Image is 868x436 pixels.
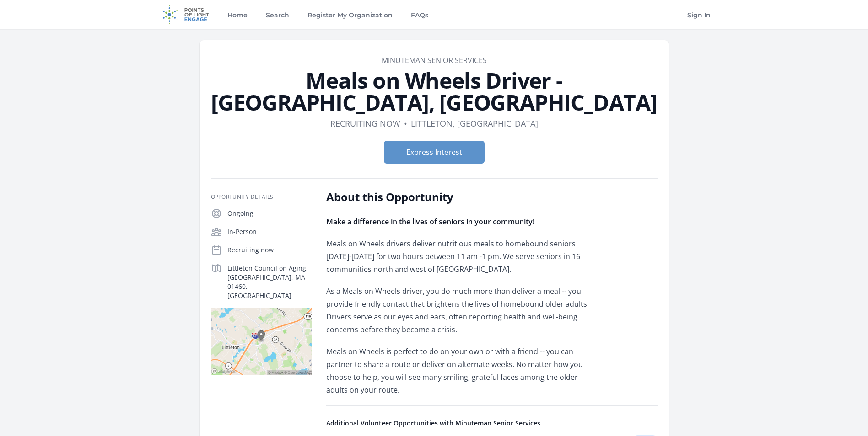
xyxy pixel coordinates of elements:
[227,264,312,300] p: Littleton Council on Aging, [GEOGRAPHIC_DATA], MA 01460, [GEOGRAPHIC_DATA]
[326,237,594,276] p: Meals on Wheels drivers deliver nutritious meals to homebound seniors [DATE]-[DATE] for two hours...
[326,345,594,396] p: Meals on Wheels is perfect to do on your own or with a friend -- you can partner to share a route...
[384,141,485,164] button: Express Interest
[404,117,407,130] div: •
[227,227,312,236] p: In-Person
[326,419,658,428] h4: Additional Volunteer Opportunities with Minuteman Senior Services
[326,285,594,336] p: As a Meals on Wheels driver, you do much more than deliver a meal -- you provide friendly contact...
[382,55,487,65] a: Minuteman Senior Services
[211,193,312,201] h3: Opportunity Details
[326,190,594,204] h2: About this Opportunity
[227,245,312,255] p: Recruiting now
[227,209,312,218] p: Ongoing
[411,117,538,130] dd: Littleton, [GEOGRAPHIC_DATA]
[326,217,534,227] strong: Make a difference in the lives of seniors in your community!
[211,69,658,113] h1: Meals on Wheels Driver - [GEOGRAPHIC_DATA], [GEOGRAPHIC_DATA]
[330,117,400,130] dd: Recruiting now
[211,308,312,375] img: Map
